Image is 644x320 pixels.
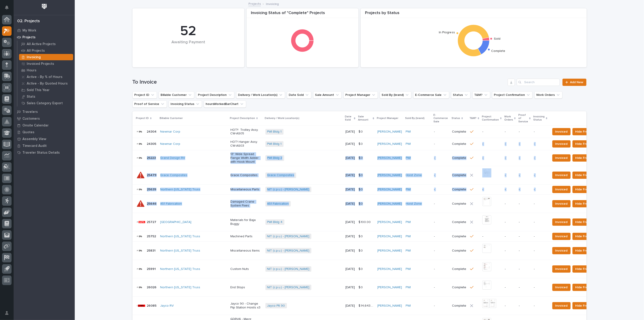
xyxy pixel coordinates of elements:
[555,234,568,239] span: Invoiced
[452,173,466,177] p: Complete
[552,172,571,179] button: Invoiced
[406,304,411,308] a: PWI
[452,142,466,146] p: Complete
[359,155,364,160] p: $ 0
[575,303,597,308] span: Hide From List
[572,154,600,162] button: Hide From List
[552,302,571,309] button: Invoiced
[572,200,600,207] button: Hide From List
[434,304,449,308] p: -
[147,172,158,177] p: 25479
[575,187,597,192] span: Hide From List
[575,155,597,161] span: Hide From List
[505,130,515,134] p: -
[17,74,75,80] a: Active - By % of Hours
[517,79,560,86] input: Search
[377,267,402,271] a: [PERSON_NAME]
[552,186,571,193] button: Invoiced
[14,142,75,149] a: Timecard Audit
[406,267,411,271] a: PWI
[22,117,40,121] p: Customers
[377,286,402,289] a: [PERSON_NAME]
[27,55,41,59] p: Invoicing
[147,248,157,253] p: 25831
[377,130,402,134] a: [PERSON_NAME]
[555,266,568,272] span: Invoiced
[452,304,466,308] p: Complete
[267,304,285,308] a: Jayco Plt 90
[132,126,607,138] tr: 2430424304 Newmar Corp HOT!! Trolley Assy. CW-AS05PWI Bldg 1 [DATE]$ 0$ 0 [PERSON_NAME] PWI -Comp...
[519,267,530,271] p: -
[2,3,12,12] button: Notifications
[14,136,75,142] a: Assembly View
[359,172,364,177] p: $ 0
[552,128,571,135] button: Invoiced
[434,286,449,289] p: -
[570,81,584,84] span: Add New
[14,122,75,129] a: Onsite Calendar
[505,142,515,146] p: -
[147,141,157,146] p: 24305
[505,188,515,192] p: -
[519,173,530,177] p: -
[147,266,157,271] p: 25991
[204,100,246,108] button: hoursWorkedBarChart
[359,303,375,308] p: $ 14,643.00
[344,91,378,99] button: Project Manager
[452,235,466,238] p: Complete
[346,156,355,160] p: [DATE]
[160,156,185,160] a: Grand Design RV
[14,115,75,122] a: Customers
[132,138,607,150] tr: 2430524305 Newmar Corp HOT! Hanger Assy. CW-AS03PWI Bldg 1 [DATE]$ 0$ 0 [PERSON_NAME] PWI -Comple...
[482,156,501,160] p: -
[519,235,530,238] p: -
[267,130,282,134] a: PWI Bldg 1
[575,201,597,206] span: Hide From List
[267,249,310,253] a: NIT (c.p.u.) - [PERSON_NAME]
[132,195,607,213] tr: 2564625646 A51 Fabrication Damaged Crane System FixesA51 Fabrication [DATE]$ 0$ 0 [PERSON_NAME] H...
[231,200,262,208] p: Damaged Crane System Fixes
[575,141,597,147] span: Hide From List
[17,41,75,47] a: All Active Projects
[505,173,515,177] p: -
[555,248,568,253] span: Invoiced
[27,101,63,105] p: Sales Category Export
[555,141,568,147] span: Invoiced
[287,91,311,99] button: Date Sold
[406,220,411,224] a: PWI
[313,91,342,99] button: Sale Amount
[377,188,402,192] a: [PERSON_NAME]
[17,93,75,100] a: Stats
[377,249,402,253] a: [PERSON_NAME]
[482,114,499,123] p: Project Confirmation
[377,304,402,308] a: [PERSON_NAME]
[17,61,75,67] a: Invoiced Projects
[519,130,530,134] p: -
[434,267,449,271] p: -
[555,155,568,161] span: Invoiced
[452,156,466,160] p: Complete
[132,296,607,315] tr: 2608526085 Jayco RV Jayco 90 - Change Flip Station Hoists x3Jayco Plt 90 [DATE]$ 14,643.00$ 14,64...
[575,266,597,272] span: Hide From List
[160,249,200,253] a: Northern [US_STATE] Truss
[434,156,449,160] p: -
[147,187,157,192] p: 25639
[482,142,501,146] p: -
[505,156,515,160] p: -
[377,220,402,224] a: [PERSON_NAME]
[534,220,547,224] p: -
[434,173,449,177] p: -
[575,234,597,239] span: Hide From List
[27,49,45,53] p: All Projects
[132,184,607,195] tr: 2563925639 Northern [US_STATE] Truss Miscellaneous PartsNIT (c.p.u.) - [PERSON_NAME] [DATE]$ 0$ 0...
[159,91,194,99] button: Billable Customer
[434,220,449,224] p: -
[519,142,530,146] p: -
[505,304,515,308] p: -
[231,188,262,192] p: Miscellaneous Parts
[572,140,600,148] button: Hide From List
[518,113,528,124] p: Proof of Service
[40,2,48,11] img: Workspace Logo
[452,202,466,206] p: Complete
